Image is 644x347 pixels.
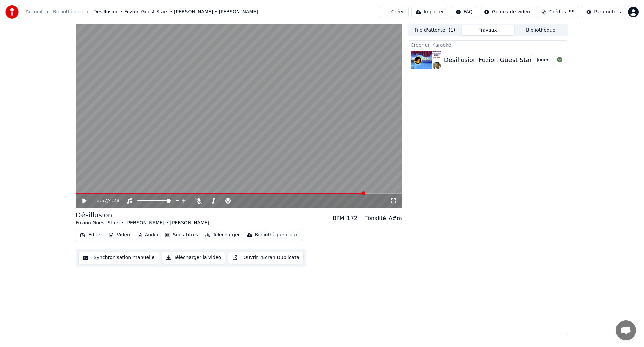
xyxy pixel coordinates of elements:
button: Crédits99 [537,6,579,18]
button: FAQ [451,6,477,18]
span: 3:57 [97,197,107,204]
div: Désillusion Fuzion Guest Stars [444,55,535,65]
span: 4:28 [109,197,119,204]
span: ( 1 ) [449,27,455,34]
span: 99 [569,9,575,15]
div: Fuzion Guest Stars • [PERSON_NAME] • [PERSON_NAME] [76,220,209,226]
button: Guides de vidéo [480,6,534,18]
button: Paramètres [582,6,625,18]
button: Télécharger [202,230,243,240]
a: Bibliothèque [53,9,83,15]
button: Travaux [462,25,515,35]
button: Bibliothèque [514,25,567,35]
div: Tonalité [365,214,386,222]
div: Ouvrir le chat [616,320,636,340]
button: Télécharger la vidéo [162,252,226,264]
span: Crédits [549,9,566,15]
div: Désillusion [76,210,209,220]
button: Jouer [531,54,554,66]
div: / [97,197,113,204]
div: Paramètres [594,9,621,15]
button: Ouvrir l'Ecran Duplicata [228,252,304,264]
button: Éditer [77,230,105,240]
button: Sous-titres [162,230,201,240]
div: 172 [347,214,358,222]
button: Synchronisation manuelle [78,252,159,264]
button: Vidéo [106,230,132,240]
button: Créer [379,6,409,18]
div: Créer un Karaoké [408,41,568,49]
a: Accueil [25,9,42,15]
div: Bibliothèque cloud [255,232,299,238]
button: File d'attente [409,25,462,35]
span: Désillusion • Fuzion Guest Stars • [PERSON_NAME] • [PERSON_NAME] [93,9,258,15]
nav: breadcrumb [25,9,258,15]
img: youka [5,5,19,19]
div: BPM [333,214,344,222]
button: Importer [411,6,448,18]
div: A#m [389,214,402,222]
button: Audio [134,230,161,240]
